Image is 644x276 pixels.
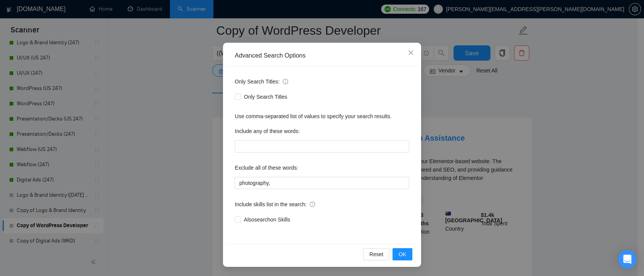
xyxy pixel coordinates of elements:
span: info-circle [310,202,315,207]
span: Reset [369,250,383,258]
div: Use comma-separated list of values to specify your search results. [235,112,409,120]
label: Exclude all of these words: [235,162,298,174]
span: close [408,50,414,56]
label: Include any of these words: [235,125,300,137]
span: Only Search Titles [241,93,290,101]
span: Only Search Titles: [235,77,288,86]
button: OK [392,248,412,260]
button: Close [400,43,421,63]
span: Include skills list in the search: [235,200,315,209]
span: OK [399,250,406,258]
button: Reset [363,248,389,260]
div: Advanced Search Options [235,51,409,60]
span: info-circle [283,79,288,84]
div: Open Intercom Messenger [618,250,636,268]
span: Also search on Skills [241,215,293,224]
